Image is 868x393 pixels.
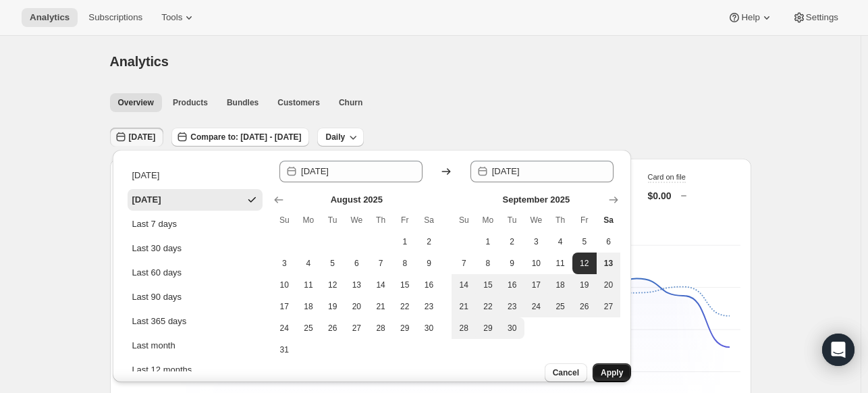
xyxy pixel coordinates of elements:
span: Customers [277,97,320,108]
button: Tuesday September 23 2025 [500,296,524,317]
button: Friday August 22 2025 [393,296,417,317]
button: Wednesday August 13 2025 [345,274,369,296]
span: 30 [423,323,436,334]
span: 27 [602,301,616,312]
span: Card on file [648,173,686,181]
button: Last 60 days [128,262,263,284]
button: Last month [128,335,263,357]
div: Last month [132,339,175,352]
button: [DATE] [110,128,164,147]
span: 19 [578,280,591,290]
button: Friday September 19 2025 [572,274,597,296]
span: 24 [530,301,543,312]
button: Wednesday September 17 2025 [524,274,549,296]
span: 1 [481,236,495,247]
button: Cancel [545,363,587,382]
span: Subscriptions [88,12,142,23]
span: 20 [602,280,616,290]
button: Thursday August 7 2025 [369,253,393,274]
button: Compare to: [DATE] - [DATE] [171,128,309,147]
button: Friday August 15 2025 [393,274,417,296]
span: Compare to: [DATE] - [DATE] [190,132,301,142]
span: 31 [277,344,291,355]
span: Apply [601,367,623,378]
button: Saturday August 2 2025 [417,231,441,253]
button: [DATE] [128,165,263,186]
th: Wednesday [345,209,369,231]
span: 27 [350,323,364,334]
span: 14 [457,280,470,290]
p: $0.00 [648,189,672,203]
span: 21 [457,301,470,312]
span: 4 [302,258,315,269]
span: Analytics [30,12,70,23]
span: 6 [350,258,364,269]
span: Tu [506,215,519,226]
span: 18 [302,301,315,312]
button: Friday August 1 2025 [393,231,417,253]
span: Tu [326,215,340,226]
span: 17 [530,280,543,290]
span: 5 [578,236,591,247]
button: Wednesday September 24 2025 [524,296,549,317]
span: 29 [398,323,412,334]
button: Last 12 months [128,359,263,381]
span: Fr [398,215,412,226]
span: 26 [326,323,340,334]
button: Last 365 days [128,311,263,332]
span: 8 [481,258,495,269]
button: Monday September 22 2025 [476,296,500,317]
span: 23 [423,301,436,312]
button: [DATE] [128,189,263,211]
span: 6 [602,236,616,247]
button: Sunday September 7 2025 [452,253,476,274]
span: 13 [350,280,364,290]
button: Tuesday August 26 2025 [321,317,345,339]
span: 2 [423,236,436,247]
span: 28 [374,323,387,334]
button: Wednesday August 20 2025 [345,296,369,317]
div: Last 90 days [132,290,182,304]
span: 22 [398,301,412,312]
button: Sunday September 21 2025 [452,296,476,317]
button: Show next month, October 2025 [604,190,623,209]
span: 17 [277,301,291,312]
button: Tuesday September 2 2025 [500,231,524,253]
th: Thursday [548,209,572,231]
span: 11 [302,280,315,290]
span: Overview [118,97,154,108]
span: 20 [350,301,364,312]
div: [DATE] [132,193,161,207]
th: Friday [393,209,417,231]
button: Last 7 days [128,213,263,235]
th: Saturday [417,209,441,231]
span: Sa [423,215,436,226]
span: 25 [553,301,567,312]
button: Saturday August 16 2025 [417,274,441,296]
button: Wednesday September 3 2025 [524,231,549,253]
button: Show previous month, July 2025 [269,190,288,209]
button: Sunday August 17 2025 [272,296,296,317]
span: 8 [398,258,412,269]
button: Last 90 days [128,286,263,308]
button: Monday September 29 2025 [476,317,500,339]
span: 10 [530,258,543,269]
span: 1 [398,236,412,247]
button: Last 30 days [128,238,263,259]
span: Settings [806,12,838,23]
span: Tools [161,12,182,23]
span: Analytics [110,54,169,69]
button: Monday August 25 2025 [296,317,321,339]
button: Saturday August 30 2025 [417,317,441,339]
th: Monday [296,209,321,231]
button: Tuesday August 5 2025 [321,253,345,274]
button: Friday August 8 2025 [393,253,417,274]
span: 24 [277,323,291,334]
button: Saturday September 6 2025 [597,231,621,253]
span: 18 [553,280,567,290]
button: Monday August 18 2025 [296,296,321,317]
span: 19 [326,301,340,312]
button: Monday August 4 2025 [296,253,321,274]
button: Analytics [22,8,78,27]
button: Subscriptions [80,8,151,27]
